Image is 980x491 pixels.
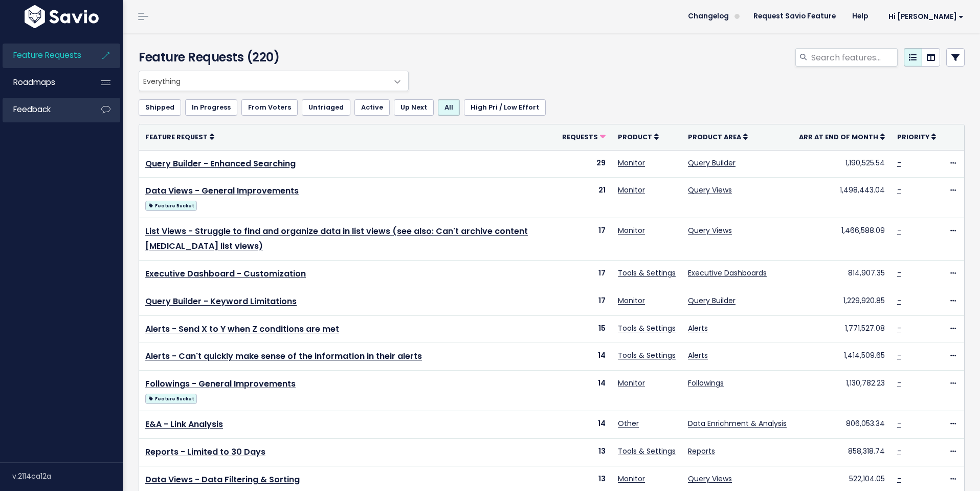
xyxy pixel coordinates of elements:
[688,158,736,168] a: Query Builder
[556,288,612,315] td: 17
[556,178,612,218] td: 21
[618,295,645,306] a: Monitor
[556,260,612,288] td: 17
[145,185,299,197] a: Data Views - General Improvements
[145,158,296,169] a: Query Builder - Enhanced Searching
[897,225,901,236] a: -
[688,268,767,278] a: Executive Dashboards
[562,132,606,142] a: Requests
[618,323,676,333] a: Tools & Settings
[618,268,676,278] a: Tools & Settings
[3,71,85,94] a: Roadmaps
[556,371,612,411] td: 14
[438,99,460,116] a: All
[618,133,652,141] span: Product
[793,343,891,371] td: 1,414,509.65
[793,260,891,288] td: 814,907.35
[139,99,181,116] a: Shipped
[799,133,878,141] span: ARR at End of Month
[556,438,612,466] td: 13
[145,295,297,307] a: Query Builder - Keyword Limitations
[793,150,891,178] td: 1,190,525.54
[145,201,197,211] span: Feature Bucket
[688,13,729,20] span: Changelog
[897,185,901,195] a: -
[897,295,901,306] a: -
[793,371,891,411] td: 1,130,782.23
[139,71,409,91] span: Everything
[688,132,748,142] a: Product Area
[688,446,715,456] a: Reports
[145,133,208,141] span: Feature Request
[145,418,223,430] a: E&A - Link Analysis
[556,315,612,343] td: 15
[897,350,901,360] a: -
[793,315,891,343] td: 1,771,527.08
[793,438,891,466] td: 858,318.74
[745,9,844,24] a: Request Savio Feature
[22,5,101,28] img: logo-white.9d6f32f41409.svg
[688,474,732,484] a: Query Views
[3,98,85,121] a: Feedback
[897,446,901,456] a: -
[618,132,659,142] a: Product
[241,99,298,116] a: From Voters
[302,99,350,116] a: Untriaged
[897,133,929,141] span: Priority
[464,99,546,116] a: High Pri / Low Effort
[688,185,732,195] a: Query Views
[618,418,639,429] a: Other
[618,474,645,484] a: Monitor
[145,225,528,252] a: List Views - Struggle to find and organize data in list views (see also: Can't archive content [M...
[556,343,612,371] td: 14
[145,132,214,142] a: Feature Request
[556,150,612,178] td: 29
[876,9,972,25] a: Hi [PERSON_NAME]
[897,378,901,388] a: -
[139,71,388,91] span: Everything
[562,133,598,141] span: Requests
[897,323,901,333] a: -
[799,132,885,142] a: ARR at End of Month
[688,323,708,333] a: Alerts
[688,378,724,388] a: Followings
[618,378,645,388] a: Monitor
[354,99,390,116] a: Active
[688,350,708,360] a: Alerts
[793,288,891,315] td: 1,229,920.85
[13,104,51,115] span: Feedback
[145,392,197,404] a: Feature Bucket
[618,225,645,236] a: Monitor
[145,268,306,280] a: Executive Dashboard - Customization
[897,158,901,168] a: -
[618,446,676,456] a: Tools & Settings
[556,411,612,439] td: 14
[897,268,901,278] a: -
[139,99,965,116] ul: Filter feature requests
[897,418,901,429] a: -
[618,350,676,360] a: Tools & Settings
[12,463,123,489] div: v.2114ca12a
[688,225,732,236] a: Query Views
[618,185,645,195] a: Monitor
[810,48,898,67] input: Search features...
[145,394,197,404] span: Feature Bucket
[185,99,237,116] a: In Progress
[793,178,891,218] td: 1,498,443.04
[688,418,787,429] a: Data Enrichment & Analysis
[888,13,964,20] span: Hi [PERSON_NAME]
[793,411,891,439] td: 806,053.34
[688,295,736,306] a: Query Builder
[145,446,265,458] a: Reports - Limited to 30 Days
[145,199,197,211] a: Feature Bucket
[145,474,300,485] a: Data Views - Data Filtering & Sorting
[145,323,339,335] a: Alerts - Send X to Y when Z conditions are met
[618,158,645,168] a: Monitor
[3,44,85,67] a: Feature Requests
[145,350,422,362] a: Alerts - Can't quickly make sense of the information in their alerts
[13,50,81,60] span: Feature Requests
[897,474,901,484] a: -
[556,218,612,261] td: 17
[793,218,891,261] td: 1,466,588.09
[13,77,55,88] span: Roadmaps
